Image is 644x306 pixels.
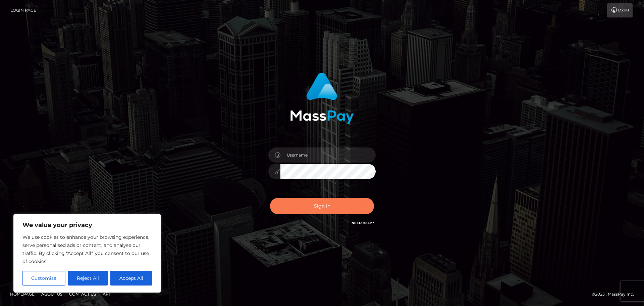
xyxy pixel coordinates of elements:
[13,214,161,293] div: We value your privacy
[22,233,152,265] p: We use cookies to enhance your browsing experience, serve personalised ads or content, and analys...
[7,289,37,299] a: Homepage
[39,289,65,299] a: About Us
[280,147,376,163] input: Username...
[10,3,36,17] a: Login Page
[22,271,65,286] button: Customise
[290,73,354,124] img: MassPay Login
[270,198,374,214] button: Sign in
[100,289,113,299] a: API
[110,271,152,286] button: Accept All
[607,3,633,17] a: Login
[22,221,152,229] p: We value your privacy
[592,291,639,298] div: © 2025 , MassPay Inc.
[352,221,374,225] a: Need Help?
[68,271,108,286] button: Reject All
[66,289,99,299] a: Contact Us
